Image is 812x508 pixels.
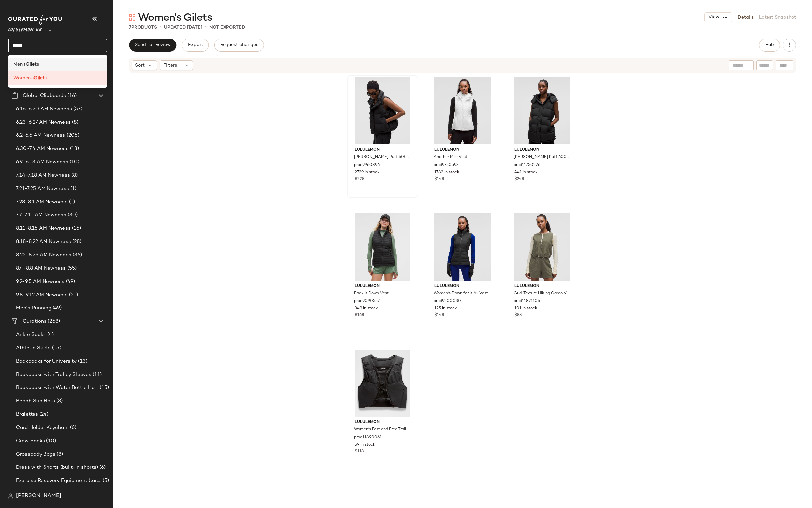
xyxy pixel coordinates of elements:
span: Export [187,42,203,48]
span: Athletic Skirts [16,344,51,352]
span: prod9750593 [434,162,459,168]
button: Hub [759,39,780,52]
span: (16) [66,92,77,100]
img: svg%3e [8,493,13,499]
span: [PERSON_NAME] Puff 600-Down-Fill Mid-Length Vest [514,154,570,160]
span: 8.18-8.22 AM Newness [16,238,71,246]
span: (8) [55,397,63,405]
span: (4) [46,331,54,339]
span: (10) [68,158,80,166]
span: prod11890061 [354,435,382,441]
span: $168 [355,312,364,318]
span: (16) [71,225,81,232]
span: (6) [69,424,76,432]
span: 8.4-8.8 AM Newness [16,265,66,272]
span: 441 in stock [514,170,538,176]
a: Details [738,14,754,21]
span: Filters [163,62,177,69]
p: updated [DATE] [164,24,202,31]
img: LW4CB0S_0001_1 [429,213,496,281]
span: 7 [129,25,131,30]
span: 7.14-7.18 AM Newness [16,172,70,179]
b: Gilet [26,61,37,68]
span: (28) [71,238,82,246]
span: lululemon [355,283,411,289]
span: Beach Sun Hats [16,397,55,405]
span: 6.16-6.20 AM Newness [16,105,72,113]
span: • [205,23,207,31]
span: 8.11-8.15 AM Newness [16,225,71,232]
img: LW4BWQS_0001_1 [349,77,416,144]
span: Women's Down for It All Vest [434,291,488,296]
span: 59 in stock [355,442,375,448]
span: lululemon [355,147,411,153]
span: Request changes [220,42,258,48]
span: Backpacks with Water Bottle Holder [16,384,98,392]
span: 125 in stock [434,306,457,312]
span: $248 [514,176,524,182]
span: 1783 in stock [434,170,459,176]
span: (49) [51,304,62,312]
span: 7.21-7.25 AM Newness [16,185,69,193]
span: [PERSON_NAME] [16,492,61,500]
span: (30) [66,212,78,219]
span: Exercise Recovery Equipment (target mobility + muscle recovery equipment) [16,477,101,485]
button: Request changes [214,39,264,52]
span: s [37,61,39,68]
span: prod9090557 [354,298,380,304]
span: (55) [66,265,77,272]
span: Women's [13,75,34,82]
span: Hub [765,42,774,48]
button: Export [182,39,209,52]
button: View [704,12,732,22]
span: Grid-Texture Hiking Cargo Vest [514,291,570,296]
span: Men's [13,61,26,68]
span: Backpacks for University [16,358,77,365]
p: Not Exported [209,24,245,31]
span: (8) [71,119,78,126]
span: Card Holder Keychain [16,424,69,432]
span: Women's Gilets [138,11,212,25]
span: lululemon [434,283,491,289]
span: 7.28-8.1 AM Newness [16,198,68,206]
span: Ankle Socks [16,331,46,339]
span: $118 [355,449,364,455]
span: Women's Fast and Free Trail Running Vest [354,427,410,433]
span: 9.2-9.5 AM Newness [16,278,65,286]
img: LW4BOUS_0001_1 [349,213,416,281]
span: $148 [434,176,444,182]
span: 6.2-6.6 AM Newness [16,132,65,139]
span: Crossbody Bags [16,451,55,458]
span: lululemon [514,283,571,289]
span: 6.9-6.13 AM Newness [16,158,68,166]
span: 7.7-7.11 AM Newness [16,212,66,219]
span: $228 [355,176,364,182]
span: (8) [55,451,63,458]
b: Gilet [34,75,45,82]
span: (1) [69,185,76,193]
span: prod11871106 [514,298,540,304]
span: (10) [45,437,56,445]
span: lululemon [355,419,411,425]
span: Pack It Down Vest [354,291,389,296]
span: 2739 in stock [355,170,380,176]
span: prod11750226 [514,162,540,168]
span: Backpacks with Trolley Sleeves [16,371,91,379]
span: Men's Running [16,304,51,312]
span: $88 [514,312,522,318]
span: (13) [77,358,87,365]
span: [PERSON_NAME] Puff 600-Down-Fill Cropped Vest [354,154,410,160]
img: cfy_white_logo.C9jOOHJF.svg [8,15,64,25]
span: (15) [51,344,61,352]
span: (8) [70,172,78,179]
div: Products [129,24,157,31]
span: (1) [68,198,75,206]
span: (49) [65,278,75,286]
span: (6) [98,464,106,471]
span: (36) [71,251,82,259]
img: LW4BT7S_0002_1 [429,77,496,144]
span: 6.30-7.4 AM Newness [16,145,69,153]
span: 101 in stock [514,306,537,312]
span: prod9200030 [434,298,461,304]
span: 349 in stock [355,306,378,312]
